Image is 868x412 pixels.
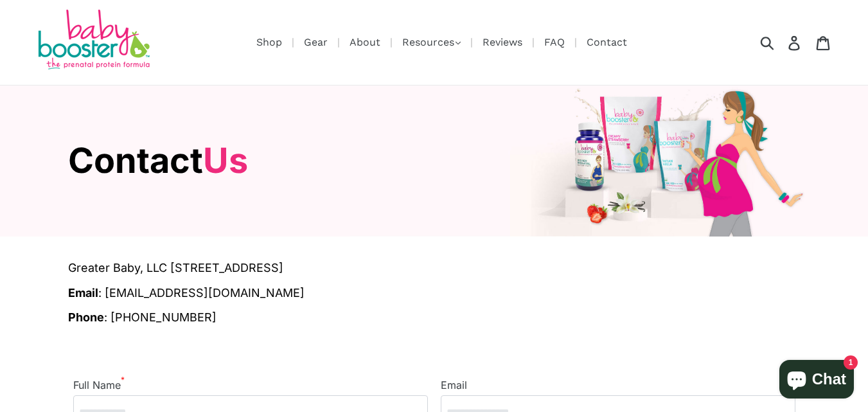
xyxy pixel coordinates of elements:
a: FAQ [538,34,571,50]
span: Greater Baby, LLC [STREET_ADDRESS] [68,259,801,278]
inbox-online-store-chat: Shopify online store chat [775,360,858,402]
a: Phone: [PHONE_NUMBER] [68,310,217,324]
span: : [EMAIL_ADDRESS][DOMAIN_NAME] [68,286,305,300]
a: Reviews [476,34,529,50]
b: Email [68,286,98,300]
span: Contact [68,139,248,181]
span: : [PHONE_NUMBER] [68,310,217,324]
a: About [343,34,387,50]
span: Us [203,139,248,181]
b: Phone [68,310,104,324]
a: Shop [250,34,288,50]
button: Resources [396,33,467,52]
input: Search [765,28,800,57]
a: Gear [297,34,334,50]
a: Email: [EMAIL_ADDRESS][DOMAIN_NAME] [68,286,305,300]
label: Email [441,377,467,393]
img: Baby Booster Prenatal Protein Supplements [35,10,151,72]
a: Contact [580,34,633,50]
label: Full Name [73,377,125,393]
